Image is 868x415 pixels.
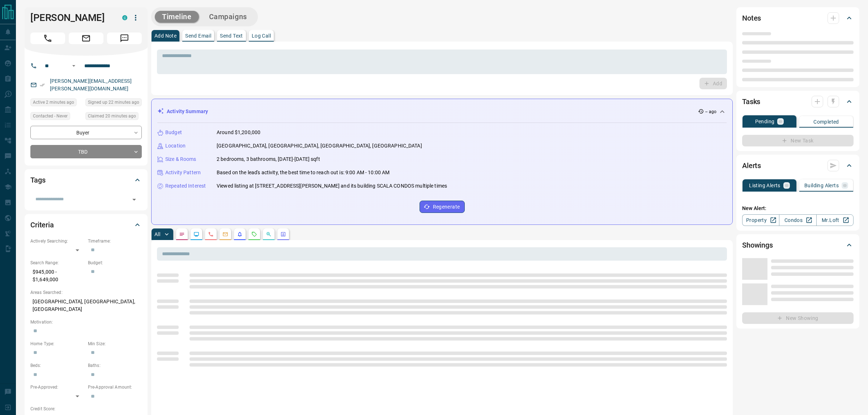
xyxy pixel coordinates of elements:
[154,232,160,237] p: All
[742,12,761,24] h2: Notes
[755,119,775,124] p: Pending
[30,33,65,44] span: Call
[30,289,142,296] p: Areas Searched:
[167,108,208,115] p: Activity Summary
[88,238,142,244] p: Timeframe:
[30,260,84,266] p: Search Range:
[30,12,111,23] h1: [PERSON_NAME]
[30,319,142,325] p: Motivation:
[69,33,103,44] span: Email
[88,362,142,369] p: Baths:
[165,129,182,136] p: Budget
[252,33,271,38] p: Log Call
[222,231,228,237] svg: Emails
[30,266,84,286] p: $945,000 - $1,649,000
[30,406,142,412] p: Credit Score:
[33,112,68,120] span: Contacted - Never
[217,155,320,163] p: 2 bedrooms, 3 bathrooms, [DATE]-[DATE] sqft
[779,214,816,226] a: Condos
[30,216,142,234] div: Criteria
[813,119,839,124] p: Completed
[30,219,54,231] h2: Criteria
[165,155,196,163] p: Size & Rooms
[804,183,839,188] p: Building Alerts
[165,142,186,150] p: Location
[88,112,136,120] span: Claimed 20 minutes ago
[742,214,779,226] a: Property
[30,174,45,186] h2: Tags
[179,231,185,237] svg: Notes
[742,93,854,110] div: Tasks
[30,341,84,347] p: Home Type:
[154,33,176,38] p: Add Note
[266,231,272,237] svg: Opportunities
[217,169,390,176] p: Based on the lead's activity, the best time to reach out is: 9:00 AM - 10:00 AM
[749,183,780,188] p: Listing Alerts
[155,11,199,23] button: Timeline
[165,169,201,176] p: Activity Pattern
[30,145,142,158] div: TBD
[742,236,854,254] div: Showings
[185,33,211,38] p: Send Email
[742,96,760,107] h2: Tasks
[742,205,854,212] p: New Alert:
[88,260,142,266] p: Budget:
[157,105,727,118] div: Activity Summary-- ago
[50,78,132,91] a: [PERSON_NAME][EMAIL_ADDRESS][PERSON_NAME][DOMAIN_NAME]
[705,108,716,115] p: -- ago
[742,9,854,27] div: Notes
[237,231,243,237] svg: Listing Alerts
[742,239,773,251] h2: Showings
[251,231,257,237] svg: Requests
[88,99,139,106] span: Signed up 22 minutes ago
[742,157,854,174] div: Alerts
[202,11,254,23] button: Campaigns
[30,238,84,244] p: Actively Searching:
[208,231,214,237] svg: Calls
[742,160,761,171] h2: Alerts
[217,129,260,136] p: Around $1,200,000
[85,112,142,122] div: Mon Oct 13 2025
[30,362,84,369] p: Beds:
[30,171,142,189] div: Tags
[85,98,142,108] div: Mon Oct 13 2025
[217,182,447,190] p: Viewed listing at [STREET_ADDRESS][PERSON_NAME] and its building SCALA CONDOS multiple times
[30,384,84,390] p: Pre-Approved:
[107,33,142,44] span: Message
[88,341,142,347] p: Min Size:
[816,214,854,226] a: Mr.Loft
[122,15,127,20] div: condos.ca
[280,231,286,237] svg: Agent Actions
[129,194,139,205] button: Open
[69,61,78,70] button: Open
[217,142,422,150] p: [GEOGRAPHIC_DATA], [GEOGRAPHIC_DATA], [GEOGRAPHIC_DATA], [GEOGRAPHIC_DATA]
[33,99,74,106] span: Active 2 minutes ago
[30,296,142,315] p: [GEOGRAPHIC_DATA], [GEOGRAPHIC_DATA], [GEOGRAPHIC_DATA]
[30,98,82,108] div: Mon Oct 13 2025
[220,33,243,38] p: Send Text
[193,231,199,237] svg: Lead Browsing Activity
[30,126,142,139] div: Buyer
[165,182,206,190] p: Repeated Interest
[88,384,142,390] p: Pre-Approval Amount:
[40,82,45,87] svg: Email Verified
[420,201,465,213] button: Regenerate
